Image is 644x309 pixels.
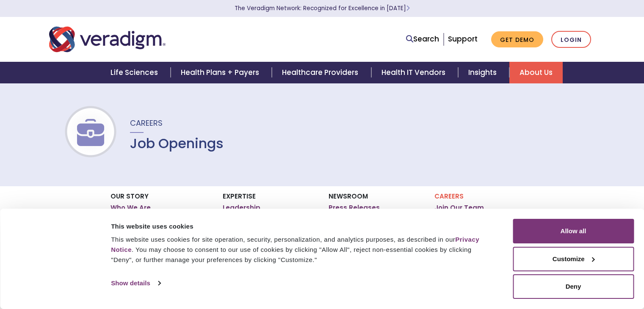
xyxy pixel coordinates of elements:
a: Healthcare Providers [272,62,371,83]
a: Leadership [223,204,260,212]
a: Life Sciences [100,62,171,83]
a: Health IT Vendors [371,62,458,83]
a: Login [551,31,591,48]
a: Join Our Team [434,204,484,212]
span: Learn More [406,4,410,12]
a: Press Releases [329,204,380,212]
a: Health Plans + Payers [171,62,272,83]
div: This website uses cookies [111,221,494,232]
a: Who We Are [111,204,151,212]
a: About Us [509,62,563,83]
a: The Veradigm Network: Recognized for Excellence in [DATE]Learn More [235,4,410,12]
h1: Job Openings [130,135,224,152]
button: Allow all [513,219,634,243]
a: Support [448,34,478,44]
a: Insights [458,62,509,83]
button: Deny [513,274,634,299]
a: Search [406,33,439,45]
span: Careers [130,118,163,128]
a: Show details [111,277,160,290]
img: Veradigm logo [49,25,166,53]
button: Customize [513,247,634,271]
div: This website uses cookies for site operation, security, personalization, and analytics purposes, ... [111,235,494,265]
a: Get Demo [491,31,543,48]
